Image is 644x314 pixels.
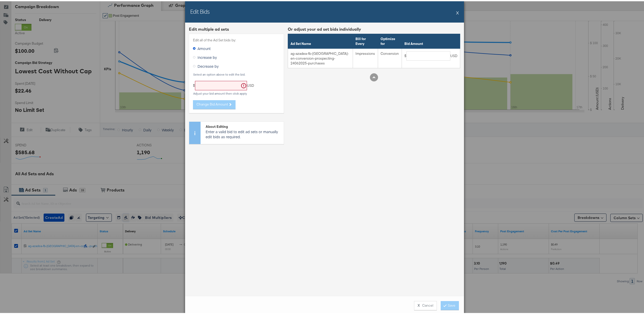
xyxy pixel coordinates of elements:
div: $ [404,52,406,57]
h2: Edit Bids [190,6,209,14]
th: Ad Set Name [288,33,353,47]
div: Edit multiple ad sets [189,25,284,31]
td: Conversion [378,47,402,67]
div: Adjust your bid amount then click apply [193,91,280,94]
th: Bill for Every [353,33,378,47]
div: USD [247,82,254,87]
button: X [456,6,459,16]
div: $ [193,82,195,87]
p: Enter a valid bid to edit ad sets or manually edit bids as required. [206,128,281,138]
span: Amount [198,45,211,50]
th: Bid Amount [402,33,460,47]
button: X Cancel [414,300,437,309]
td: Impressions [353,47,378,67]
span: Increase by [198,54,217,59]
label: Edit all of the Ad Set bids by: [193,37,280,41]
div: About Editing [206,123,281,128]
strong: X [418,302,420,307]
div: ag-azadea-fb-[GEOGRAPHIC_DATA]-en-conversion-prospecting-24062025-purchases [291,50,350,64]
th: Optimize for [378,33,402,47]
div: USD [450,52,457,57]
div: Select an option above to edit the bid. [193,72,280,75]
span: Decrease by [198,62,219,67]
div: Or adjust your ad set bids individually [288,25,460,31]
